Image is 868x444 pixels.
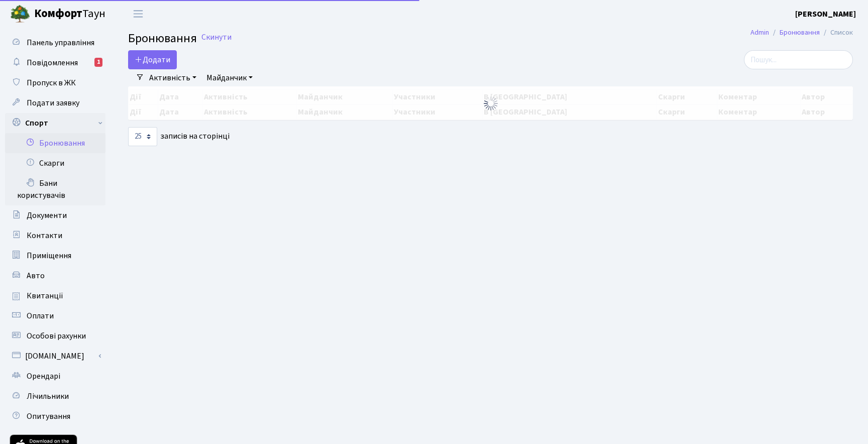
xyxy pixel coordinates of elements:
span: Квитанції [27,290,63,301]
span: Опитування [27,411,70,422]
a: Особові рахунки [5,326,105,346]
a: Пропуск в ЖК [5,73,105,93]
a: Документи [5,205,105,226]
a: Квитанції [5,286,105,306]
a: Бронювання [5,133,105,153]
a: Лічильники [5,386,105,406]
a: Бронювання [780,27,820,38]
span: Пропуск в ЖК [27,77,76,88]
a: Приміщення [5,246,105,266]
span: Повідомлення [27,57,78,68]
a: Авто [5,266,105,286]
a: Контакти [5,226,105,246]
button: Додати [128,50,177,69]
img: Обробка... [483,95,499,112]
span: Документи [27,210,67,221]
a: Подати заявку [5,93,105,113]
input: Пошук... [744,50,853,69]
select: записів на сторінці [128,127,157,146]
a: Admin [750,27,769,38]
button: Переключити навігацію [126,6,151,22]
nav: breadcrumb [735,22,868,43]
a: [PERSON_NAME] [795,8,856,20]
span: Таун [34,6,105,23]
a: Оплати [5,306,105,326]
span: Особові рахунки [27,330,86,342]
a: Скинути [201,33,232,42]
span: Контакти [27,230,62,241]
a: Бани користувачів [5,173,105,205]
a: Скарги [5,153,105,173]
label: записів на сторінці [128,127,230,146]
a: Активність [145,69,200,86]
a: Панель управління [5,33,105,53]
a: Повідомлення1 [5,53,105,73]
div: 1 [94,58,102,67]
a: Спорт [5,113,105,133]
span: Орендарі [27,371,60,382]
span: Авто [27,270,45,281]
span: Лічильники [27,391,69,402]
b: [PERSON_NAME] [795,9,856,20]
b: Комфорт [34,6,82,22]
a: Майданчик [202,69,257,86]
a: Орендарі [5,366,105,386]
span: Приміщення [27,250,71,261]
span: Подати заявку [27,97,79,108]
span: Панель управління [27,37,94,48]
a: [DOMAIN_NAME] [5,346,105,366]
span: Оплати [27,310,54,321]
li: Список [820,27,853,38]
img: logo.png [10,4,30,24]
span: Бронювання [128,30,197,47]
a: Опитування [5,406,105,426]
